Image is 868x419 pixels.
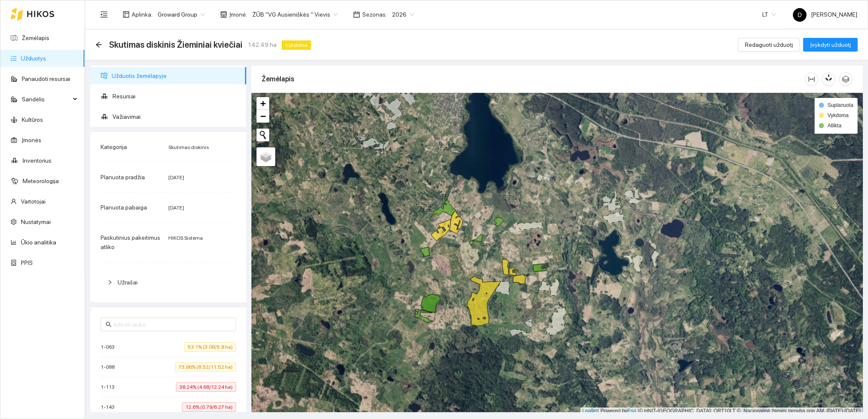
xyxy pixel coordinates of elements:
a: Vartotojai [21,198,46,205]
button: column-width [805,72,819,86]
span: Užduotis žemėlapyje [112,67,239,84]
a: Ūkio analitika [21,239,56,246]
span: Sandėlis [22,91,70,108]
span: shop [220,11,227,18]
span: Atlikta [828,123,842,129]
span: Važiavimai [112,108,239,125]
div: Užrašai [101,273,236,292]
span: Sezonas : [362,10,387,19]
span: + [260,98,266,109]
span: layout [123,11,130,18]
span: 38.24% (4.68/12.24 ha) [176,382,236,392]
a: Kultūros [22,116,43,123]
span: Groward Group [158,8,205,21]
span: 53.1% (3.08/5.8 ha) [184,342,236,352]
a: Inventorius [23,157,52,164]
span: Vykdoma [282,40,311,50]
span: HIKOS Sistema [168,235,203,241]
span: Planuota pradžia [101,174,145,181]
a: Redaguoti užduotį [738,41,800,48]
span: 142.49 ha [248,40,277,49]
button: Įvykdyti užduotį [803,38,858,52]
span: 2026 [392,8,414,21]
button: Initiate a new search [257,129,269,141]
span: LT [762,8,776,21]
a: Užduotys [21,55,46,62]
span: − [260,111,266,121]
span: right [107,280,112,285]
input: Ieškoti lauko [113,320,231,329]
span: Įvykdyti užduotį [810,40,851,49]
a: Layers [257,147,275,166]
span: search [106,321,112,327]
span: arrow-left [95,41,102,48]
span: Skutimas diskinis Žieminiai kviečiai [109,38,242,52]
span: Skutimas diskinis [168,144,209,150]
span: [DATE] [168,175,184,181]
a: Panaudoti resursai [22,75,70,82]
span: 1-113 [101,383,119,391]
a: Zoom out [257,110,269,123]
span: Įmonė : [229,10,247,19]
span: Planuota pabaiga [101,204,147,211]
span: Užrašai [118,279,138,286]
span: calendar [353,11,360,18]
span: [DATE] [168,205,184,211]
span: menu-fold [100,11,108,18]
span: [PERSON_NAME] [793,11,857,18]
span: Redaguoti užduotį [745,40,793,49]
span: 1-088 [101,363,119,371]
a: Leaflet [583,408,598,414]
span: 1-143 [101,403,119,411]
span: ŽŪB "VG Ausieniškės " Vievis [252,8,338,21]
a: Įmonės [22,137,41,143]
a: Meteorologija [23,178,59,184]
span: Paskutinius pakeitimus atliko [101,234,160,250]
div: Atgal [95,41,102,49]
a: PPIS [21,259,33,266]
span: 1-063 [101,343,119,351]
span: Vykdoma [828,112,849,118]
div: Žemėlapis [262,67,805,91]
span: Resursai [112,88,239,105]
a: Žemėlapis [22,34,49,41]
span: D [798,8,802,22]
span: column-width [805,76,818,83]
span: Aplinka : [132,10,153,19]
button: Redaguoti užduotį [738,38,800,52]
span: 12.6% (0.79/6.27 ha) [182,402,236,412]
a: Nustatymai [21,218,51,225]
span: Kategorija [101,143,127,150]
a: Zoom in [257,97,269,110]
span: | [638,408,639,414]
button: menu-fold [95,6,112,23]
a: Esri [628,408,637,414]
span: 73.96% (8.52/11.52 ha) [175,362,236,372]
div: | Powered by © HNIT-[GEOGRAPHIC_DATA]; ORT10LT ©, Nacionalinė žemės tarnyba prie AM, [DATE]-[DATE] [580,408,863,415]
span: Suplanuota [828,102,854,108]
